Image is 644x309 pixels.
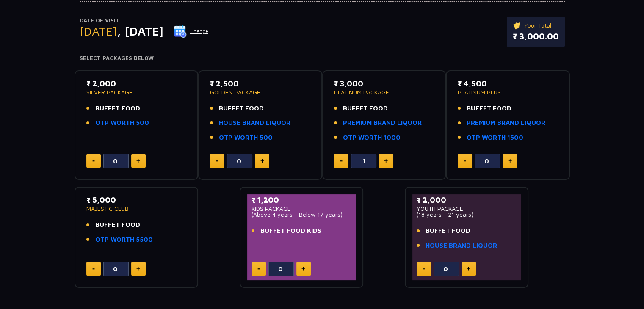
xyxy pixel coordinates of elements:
[80,17,209,25] p: Date of Visit
[417,206,517,212] p: YOUTH PACKAGE
[334,78,434,89] p: ₹ 3,000
[343,133,401,143] a: OTP WORTH 1000
[252,212,352,218] p: (Above 4 years - Below 17 years)
[260,226,321,236] span: BUFFET FOOD KIDS
[513,30,559,43] p: ₹ 3,000.00
[458,89,558,95] p: PLATINUM PLUS
[513,21,522,30] img: ticket
[86,206,187,212] p: MAJESTIC CLUB
[513,21,559,30] p: Your Total
[80,55,565,62] h4: Select Packages Below
[508,159,512,163] img: plus
[464,160,466,162] img: minus
[80,24,117,38] span: [DATE]
[92,160,95,162] img: minus
[86,194,187,206] p: ₹ 5,000
[423,268,425,270] img: minus
[216,160,218,162] img: minus
[219,133,273,143] a: OTP WORTH 500
[458,78,558,89] p: ₹ 4,500
[334,89,434,95] p: PLATINUM PACKAGE
[219,104,264,113] span: BUFFET FOOD
[252,194,352,206] p: ₹ 1,200
[417,212,517,218] p: (18 years - 21 years)
[95,220,140,230] span: BUFFET FOOD
[136,267,140,271] img: plus
[467,118,545,128] a: PREMIUM BRAND LIQUOR
[86,89,187,95] p: SILVER PACKAGE
[417,194,517,206] p: ₹ 2,000
[426,241,497,251] a: HOUSE BRAND LIQUOR
[86,78,187,89] p: ₹ 2,000
[117,24,163,38] span: , [DATE]
[95,235,153,245] a: OTP WORTH 5500
[92,268,95,270] img: minus
[210,78,310,89] p: ₹ 2,500
[467,267,470,271] img: plus
[301,267,305,271] img: plus
[426,226,470,236] span: BUFFET FOOD
[210,89,310,95] p: GOLDEN PACKAGE
[257,268,260,270] img: minus
[219,118,290,128] a: HOUSE BRAND LIQUOR
[343,118,422,128] a: PREMIUM BRAND LIQUOR
[95,104,140,113] span: BUFFET FOOD
[252,206,352,212] p: KIDS PACKAGE
[467,133,523,143] a: OTP WORTH 1500
[136,159,140,163] img: plus
[467,104,511,113] span: BUFFET FOOD
[260,159,264,163] img: plus
[340,160,343,162] img: minus
[174,25,209,38] button: Change
[343,104,388,113] span: BUFFET FOOD
[95,118,149,128] a: OTP WORTH 500
[384,159,388,163] img: plus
